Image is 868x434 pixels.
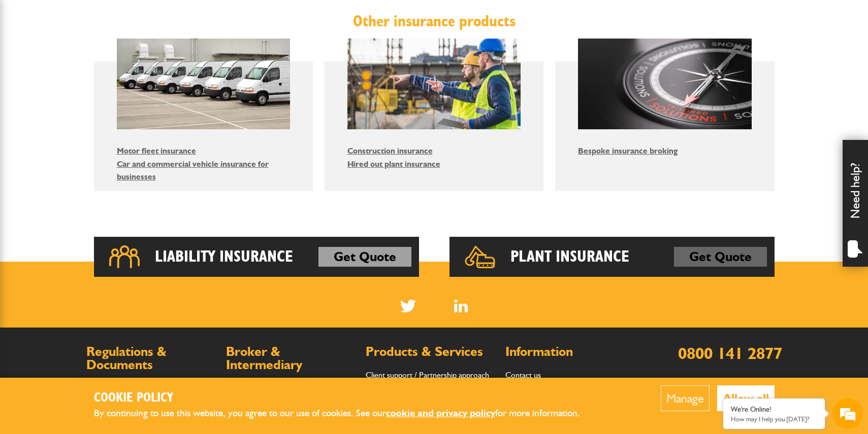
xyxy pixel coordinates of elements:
[13,184,185,304] textarea: Type your message and hit 'Enter'
[94,12,775,31] h2: Other insurance products
[86,345,216,371] h2: Regulations & Documents
[347,39,521,129] img: Construction insurance
[578,39,752,129] img: Bespoke insurance broking
[347,146,433,156] a: Construction insurance
[717,385,775,411] button: Allow all
[347,159,440,169] a: Hired out plant insurance
[731,405,817,414] div: We're Online!
[117,39,291,129] img: Motor fleet insurance
[454,300,468,312] a: LinkedIn
[17,56,43,70] img: d_20077148190_company_1631870298795_20077148190
[366,370,489,380] a: Client support / Partnership approach
[155,247,293,267] h2: Liability Insurance
[843,140,868,267] div: Need help?
[13,124,185,146] input: Enter your email address
[117,146,196,156] a: Motor fleet insurance
[318,247,411,267] a: Get Quote
[678,343,782,363] a: 0800 141 2877
[505,370,541,380] a: Contact us
[13,94,185,116] input: Enter your last name
[138,312,184,326] em: Start Chat
[167,5,191,29] div: Minimize live chat window
[661,385,710,411] button: Manage
[510,247,629,267] h2: Plant Insurance
[94,390,597,406] h2: Cookie Policy
[366,345,495,358] h2: Products & Services
[505,345,635,358] h2: Information
[400,300,416,312] img: Twitter
[731,415,817,423] p: How may I help you today?
[674,247,767,267] a: Get Quote
[53,57,171,70] div: Chat with us now
[94,406,597,421] p: By continuing to use this website, you agree to our use of cookies. See our for more information.
[578,146,678,156] a: Bespoke insurance broking
[386,407,495,419] a: cookie and privacy policy
[226,345,356,371] h2: Broker & Intermediary
[454,300,468,312] img: Linked In
[13,154,185,176] input: Enter your phone number
[117,159,269,182] a: Car and commercial vehicle insurance for businesses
